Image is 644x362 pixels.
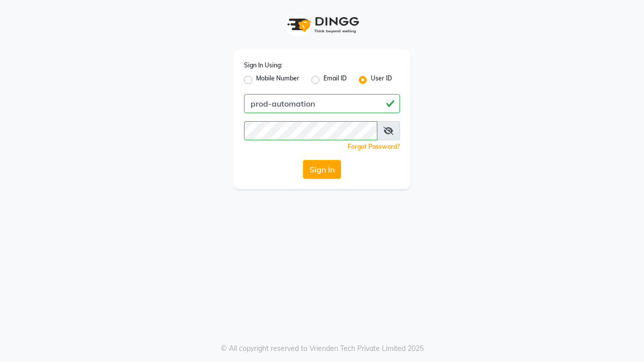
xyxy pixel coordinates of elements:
[244,94,400,113] input: Username
[244,121,377,140] input: Username
[348,143,400,150] a: Forgot Password?
[256,74,299,86] label: Mobile Number
[244,61,282,70] label: Sign In Using:
[371,74,392,86] label: User ID
[303,160,341,179] button: Sign In
[282,10,362,40] img: logo1.svg
[324,74,347,86] label: Email ID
